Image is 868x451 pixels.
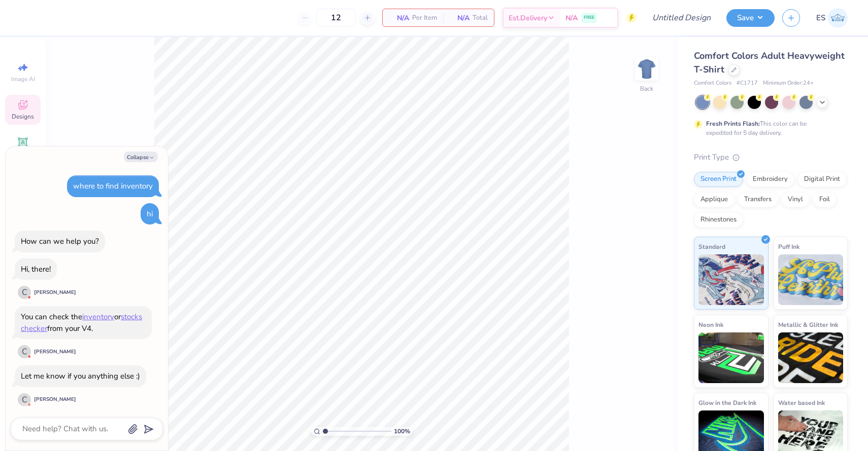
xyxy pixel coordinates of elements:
span: Est. Delivery [509,13,547,23]
span: Per Item [412,13,437,23]
button: Save [726,9,775,27]
div: Screen Print [694,172,743,187]
span: Image AI [11,75,35,83]
div: C [18,393,31,406]
span: Minimum Order: 24 + [763,79,814,88]
div: or [114,312,121,322]
div: Digital Print [797,172,847,187]
img: Metallic & Glitter Ink [778,332,844,383]
div: from your V4. [47,323,93,333]
a: stocks checker [21,312,142,333]
span: FREE [584,14,594,21]
span: N/A [565,13,578,23]
span: Water based Ink [778,397,825,408]
a: ES [816,8,848,28]
input: – – [316,9,356,27]
div: [PERSON_NAME] [34,396,76,403]
span: ES [816,12,825,24]
div: This color can be expedited for 5 day delivery. [706,119,831,137]
input: Untitled Design [644,8,719,28]
img: Neon Ink [698,332,764,383]
div: Vinyl [781,192,810,207]
div: Transfers [738,192,778,207]
span: Puff Ink [778,241,799,252]
span: Comfort Colors [694,79,731,88]
span: Neon Ink [698,319,723,330]
div: How can we help you? [21,236,99,246]
strong: Fresh Prints Flash: [706,120,760,128]
div: Back [640,84,653,93]
span: Comfort Colors Adult Heavyweight T-Shirt [694,50,845,76]
div: C [18,345,31,358]
div: hi [147,209,153,219]
div: Rhinestones [694,212,743,228]
div: C [18,286,31,299]
div: [PERSON_NAME] [34,348,76,356]
img: Puff Ink [778,254,844,305]
div: Embroidery [746,172,794,187]
a: inventory [82,312,114,322]
div: Applique [694,192,735,207]
div: Let me know if you anything else :) [21,371,140,381]
div: Hi, there! [21,264,51,274]
img: Erin Shen [828,8,848,28]
img: Standard [698,254,764,305]
span: Designs [12,112,34,121]
div: where to find inventory [73,181,153,191]
img: Back [637,59,657,79]
button: Collapse [124,152,158,162]
span: Standard [698,241,725,252]
div: Print Type [694,152,848,163]
span: N/A [389,13,409,23]
span: 100 % [394,427,410,436]
span: Glow in the Dark Ink [698,397,756,408]
span: Total [473,13,488,23]
span: N/A [449,13,470,23]
div: [PERSON_NAME] [34,289,76,296]
div: You can check the [21,312,82,322]
span: Metallic & Glitter Ink [778,319,838,330]
div: Foil [813,192,837,207]
span: # C1717 [737,79,758,88]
